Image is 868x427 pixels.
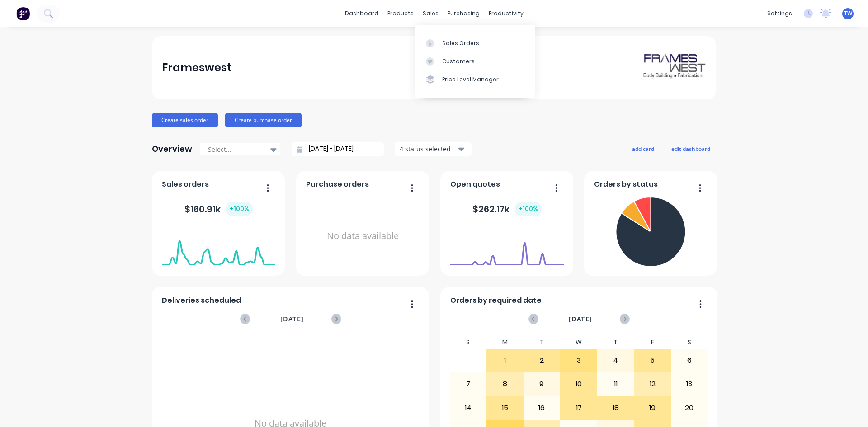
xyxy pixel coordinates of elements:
[395,142,472,156] button: 4 status selected
[598,349,634,372] div: 4
[561,373,597,395] div: 10
[450,179,500,190] span: Open quotes
[524,336,561,349] div: T
[415,34,535,52] a: Sales Orders
[486,336,524,349] div: M
[443,7,484,20] div: purchasing
[450,295,542,306] span: Orders by required date
[671,349,708,372] div: 6
[383,7,418,20] div: products
[162,179,209,190] span: Sales orders
[560,336,597,349] div: W
[484,7,528,20] div: productivity
[598,397,634,419] div: 18
[594,179,658,190] span: Orders by status
[634,336,671,349] div: F
[306,179,369,190] span: Purchase orders
[634,397,670,419] div: 19
[671,397,708,419] div: 20
[524,397,560,419] div: 16
[152,140,192,158] div: Overview
[597,336,634,349] div: T
[442,57,475,66] div: Customers
[442,39,479,47] div: Sales Orders
[671,336,708,349] div: S
[487,373,523,395] div: 8
[763,7,797,20] div: settings
[226,202,253,216] div: + 100 %
[665,143,716,155] button: edit dashboard
[16,7,30,20] img: Factory
[561,397,597,419] div: 17
[524,349,560,372] div: 2
[306,193,420,279] div: No data available
[225,113,302,127] button: Create purchase order
[280,314,304,324] span: [DATE]
[598,373,634,395] div: 11
[152,113,218,127] button: Create sales order
[643,52,706,84] img: Frameswest
[442,75,499,84] div: Price Level Manager
[487,349,523,372] div: 1
[450,373,486,395] div: 7
[184,202,253,216] div: $ 160.91k
[561,349,597,372] div: 3
[626,143,660,155] button: add card
[418,7,443,20] div: sales
[340,7,383,20] a: dashboard
[844,9,852,18] span: TW
[415,70,535,89] a: Price Level Manager
[524,373,560,395] div: 9
[415,52,535,70] a: Customers
[450,397,486,419] div: 14
[569,314,592,324] span: [DATE]
[634,373,670,395] div: 12
[162,59,231,77] div: Frameswest
[472,202,542,216] div: $ 262.17k
[515,202,542,216] div: + 100 %
[450,336,487,349] div: S
[487,397,523,419] div: 15
[634,349,670,372] div: 5
[671,373,708,395] div: 13
[400,144,457,154] div: 4 status selected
